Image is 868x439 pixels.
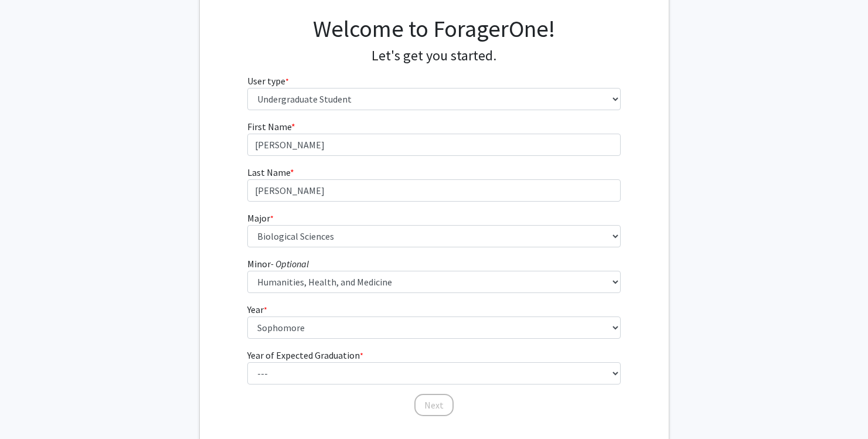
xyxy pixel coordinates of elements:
[247,211,274,225] label: Major
[247,15,621,43] h1: Welcome to ForagerOne!
[247,121,291,132] span: First Name
[247,47,621,64] h4: Let's get you started.
[271,258,309,270] i: - Optional
[247,348,363,362] label: Year of Expected Graduation
[247,74,289,88] label: User type
[247,257,309,271] label: Minor
[414,394,454,416] button: Next
[9,386,50,430] iframe: Chat
[247,302,267,317] label: Year
[247,166,290,178] span: Last Name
